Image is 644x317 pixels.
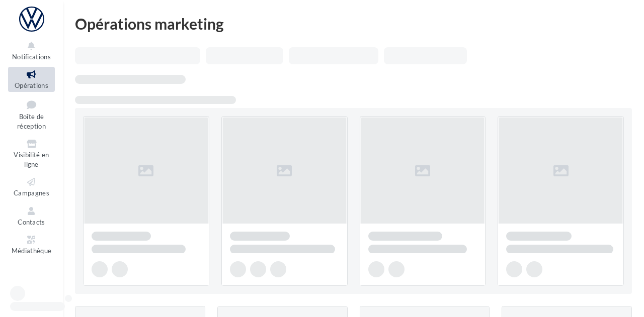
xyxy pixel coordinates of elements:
span: Contacts [18,218,45,226]
span: Campagnes [14,189,49,197]
span: Boîte de réception [17,113,46,130]
a: Boîte de réception [8,96,55,133]
a: Calendrier [8,261,55,286]
div: Opérations marketing [75,16,632,31]
span: Opérations [15,81,48,89]
a: Visibilité en ligne [8,136,55,170]
span: Visibilité en ligne [14,151,49,168]
a: Contacts [8,203,55,228]
button: Notifications [8,38,55,63]
a: Médiathèque [8,232,55,257]
span: Notifications [12,53,51,61]
a: Campagnes [8,174,55,199]
a: Opérations [8,67,55,91]
span: Médiathèque [12,247,52,255]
